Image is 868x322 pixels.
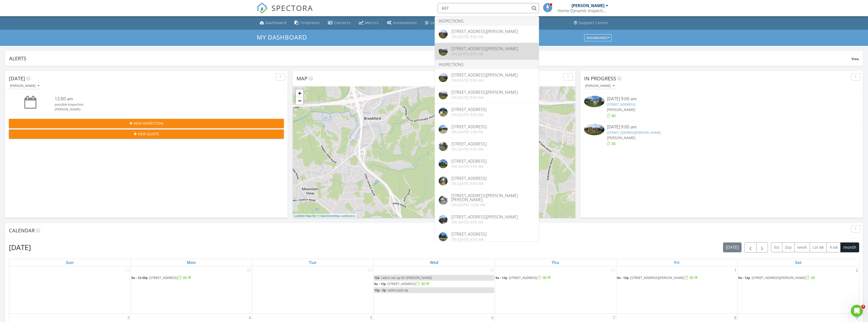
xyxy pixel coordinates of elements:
[439,73,448,82] img: 9345247%2Fcover_photos%2F8r9BNLVlfI347DCMOlSM%2Foriginal.jpg
[365,20,379,25] div: Metrics
[738,275,750,280] span: 9a - 12p
[271,3,313,13] span: SPECTORA
[794,259,803,266] a: Saturday
[439,125,448,134] img: streetview
[612,314,616,322] a: Go to August 7, 2025
[451,147,487,151] div: On [DATE] 9:00 am
[451,78,518,82] div: On [DATE] 9:00 am
[435,16,539,26] li: Inspections
[451,90,518,94] div: [STREET_ADDRESS][PERSON_NAME]
[334,20,351,25] div: Contacts
[745,242,756,253] button: Previous month
[439,108,448,117] img: 6836150%2Fcover_photos%2FoSZGvqMzqMUMXkAdPPbN%2Foriginal.6836150-1719419100657
[326,18,353,28] a: Contacts
[131,266,252,313] td: Go to July 28, 2025
[374,288,386,292] span: 12p - 2p
[9,129,284,139] button: New Quote
[393,20,417,25] div: Automations
[495,275,552,280] a: 9a - 12p [STREET_ADDRESS]
[124,266,131,274] a: Go to July 27, 2025
[752,275,806,280] span: [STREET_ADDRESS][PERSON_NAME]
[451,52,518,56] div: On [DATE] 9:00 am
[131,275,251,281] a: 9a - 12:30p [STREET_ADDRESS]
[294,214,302,217] a: Leaflet
[435,60,539,69] li: Inspections
[439,215,448,224] img: 9163162%2Fcover_photos%2FTwvdAJct29LHEPTEOeSZ%2Foriginal.jpg
[387,288,408,292] span: radon pick up
[297,75,307,82] span: Map
[607,107,635,112] span: [PERSON_NAME]
[357,18,381,28] a: Metrics
[374,275,380,280] span: 12a
[607,102,635,107] a: [STREET_ADDRESS]
[630,275,684,280] span: [STREET_ADDRESS][PERSON_NAME]
[771,242,782,252] button: list
[810,242,827,252] button: cal wk
[131,275,192,280] a: 9a - 12:30p [STREET_ADDRESS]
[733,314,737,322] a: Go to August 8, 2025
[451,113,487,117] div: On [DATE] 9:00 am
[550,259,560,266] a: Thursday
[495,275,616,281] a: 9a - 12p [STREET_ADDRESS]
[439,47,448,56] img: 9146610%2Fcover_photos%2FZg2c0ZAhNih97jwWv2xs%2Foriginal.jpg
[369,314,373,322] a: Go to August 5, 2025
[851,305,863,317] iframe: Intercom live chat
[738,275,815,280] a: 9a - 12p [STREET_ADDRESS][PERSON_NAME]
[439,196,448,205] img: 9171970%2Fcover_photos%2FjqRhUaArzIXxe3ORfeo2%2Foriginal.jpg
[149,275,178,280] span: [STREET_ADDRESS]
[585,84,615,88] div: [PERSON_NAME]
[451,107,487,111] div: [STREET_ADDRESS]
[451,182,487,186] div: On [DATE] 9:00 am
[451,47,518,51] div: [STREET_ADDRESS][PERSON_NAME]
[451,203,535,207] div: On [DATE] 10:00 am
[451,35,518,39] div: On [DATE] 9:00 am
[131,275,148,280] span: 9a - 12:30p
[451,29,518,33] div: [STREET_ADDRESS][PERSON_NAME]
[584,75,616,82] span: In Progress
[10,84,39,88] div: [PERSON_NAME]
[9,83,40,89] button: [PERSON_NAME]
[439,90,448,99] img: 9146610%2Fcover_photos%2FZg2c0ZAhNih97jwWv2xs%2Foriginal.jpg
[610,266,616,274] a: Go to July 31, 2025
[439,142,448,151] img: 9308506%2Fcover_photos%2FSfRTU9MWRIOxgLDSmibT%2Foriginal.jpg
[9,227,35,234] span: Calendar
[584,96,859,118] a: [DATE] 9:00 am [STREET_ADDRESS] [PERSON_NAME]
[607,124,836,130] div: [DATE] 9:00 am
[509,275,537,280] span: [STREET_ADDRESS]
[296,89,303,97] a: Zoom in
[138,131,159,137] span: New Quote
[738,275,859,281] a: 9a - 12p [STREET_ADDRESS][PERSON_NAME]
[451,73,518,77] div: [STREET_ADDRESS][PERSON_NAME]
[616,266,737,313] td: Go to August 1, 2025
[584,34,612,41] button: Dashboards
[673,259,680,266] a: Friday
[861,305,865,309] span: 7
[451,164,487,168] div: On [DATE] 9:00 am
[737,266,859,313] td: Go to August 2, 2025
[840,242,859,252] button: month
[451,96,518,100] div: On [DATE] 9:00 am
[723,242,742,252] button: [DATE]
[296,97,303,105] a: Zoom out
[55,96,261,102] div: 12:00 am
[430,20,445,25] div: Settings
[584,96,604,107] img: 9289134%2Fcover_photos%2FQSrmGb09gZQ7D9rdEE2t%2Fsmall.jpg
[373,266,495,313] td: Go to July 30, 2025
[292,18,322,28] a: Templates
[451,159,487,163] div: [STREET_ADDRESS]
[584,83,616,89] button: [PERSON_NAME]
[252,266,373,313] td: Go to July 29, 2025
[9,55,852,62] div: Alerts
[490,314,495,322] a: Go to August 6, 2025
[257,7,313,17] a: SPECTORA
[855,266,859,274] a: Go to August 2, 2025
[607,135,635,140] span: [PERSON_NAME]
[826,242,841,252] button: 4 wk
[65,259,75,266] a: Sunday
[855,314,859,322] a: Go to August 9, 2025
[374,281,430,286] a: 9a - 12p [STREET_ADDRESS]
[258,18,288,28] a: Dashboard
[617,275,699,280] a: 9a - 12p [STREET_ADDRESS][PERSON_NAME]
[367,266,373,274] a: Go to July 29, 2025
[451,194,535,202] div: [STREET_ADDRESS][PERSON_NAME][PERSON_NAME]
